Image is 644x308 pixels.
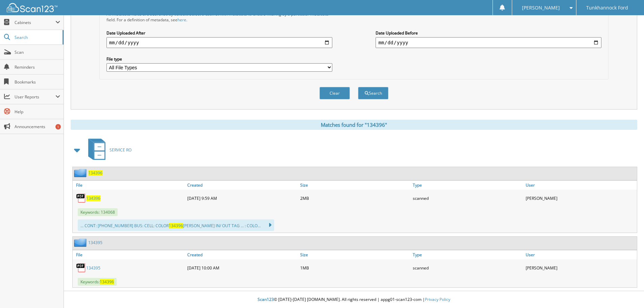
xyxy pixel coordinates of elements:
[74,238,88,247] img: folder2.png
[106,11,332,23] div: All metadata fields are searched by default. Select a cabinet with metadata to enable filtering b...
[186,191,299,205] div: [DATE] 9:59 AM
[15,124,60,129] span: Announcements
[110,147,132,153] span: SERVICE RO
[73,250,186,259] a: File
[425,297,450,302] a: Privacy Policy
[319,87,350,99] button: Clear
[186,250,299,259] a: Created
[15,64,60,70] span: Reminders
[15,79,60,85] span: Bookmarks
[106,30,332,36] label: Date Uploaded After
[15,94,55,100] span: User Reports
[376,37,601,48] input: end
[106,37,332,48] input: start
[64,291,644,308] div: © [DATE]-[DATE] [DOMAIN_NAME]. All rights reserved | appg01-scan123-com |
[15,20,55,25] span: Cabinets
[100,279,114,285] span: 134396
[177,17,186,23] a: here
[106,56,332,62] label: File type
[88,240,102,245] a: 134395
[524,261,637,275] div: [PERSON_NAME]
[78,219,274,231] div: ... CONT: [PHONE_NUMBER] BUS: CELL: COLOR [PERSON_NAME] IN/ OUT TAG ... : COLO...
[186,181,299,190] a: Created
[358,87,388,99] button: Search
[55,124,61,129] div: 1
[522,6,560,10] span: [PERSON_NAME]
[299,250,411,259] a: Size
[258,297,274,302] span: Scan123
[586,6,628,10] span: Tunkhannock Ford
[7,3,57,12] img: scan123-logo-white.svg
[73,181,186,190] a: File
[610,276,644,308] iframe: Chat Widget
[411,250,524,259] a: Type
[524,250,637,259] a: User
[169,223,183,229] span: 134396
[299,261,411,275] div: 1MB
[88,170,102,176] a: 134396
[15,34,59,40] span: Search
[376,30,601,36] label: Date Uploaded Before
[78,278,117,286] span: Keywords:
[524,191,637,205] div: [PERSON_NAME]
[84,137,132,163] a: SERVICE RO
[86,265,100,271] a: 134395
[15,109,60,115] span: Help
[78,208,118,216] span: Keywords: 134068
[76,263,86,273] img: PDF.png
[411,261,524,275] div: scanned
[76,193,86,203] img: PDF.png
[86,195,100,201] a: 134396
[411,191,524,205] div: scanned
[299,191,411,205] div: 2MB
[524,181,637,190] a: User
[411,181,524,190] a: Type
[74,169,88,177] img: folder2.png
[186,261,299,275] div: [DATE] 10:00 AM
[15,49,60,55] span: Scan
[299,181,411,190] a: Size
[71,120,637,130] div: Matches found for "134396"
